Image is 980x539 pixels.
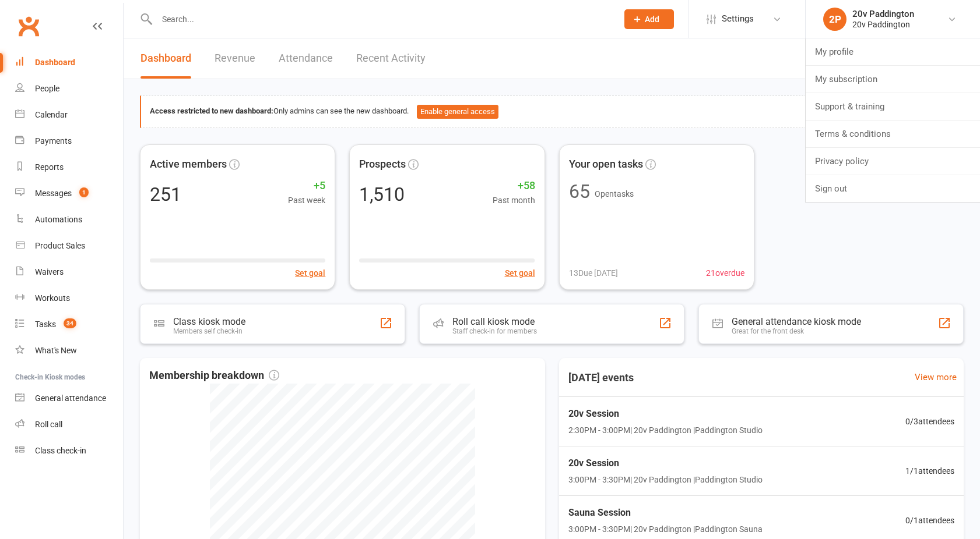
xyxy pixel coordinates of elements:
span: 20v Session [568,456,763,471]
span: Membership breakdown [149,367,279,384]
a: People [15,76,123,102]
span: 3:00PM - 3:30PM | 20v Paddington | Paddington Studio [568,473,763,486]
div: Roll call kiosk mode [452,316,537,327]
div: 65 [569,182,590,201]
div: Payments [35,136,72,146]
div: 1,510 [359,185,405,204]
span: Your open tasks [569,156,643,173]
a: Sign out [806,175,980,202]
div: General attendance [35,393,106,403]
div: Tasks [35,320,56,329]
span: 13 Due [DATE] [569,267,618,279]
div: Roll call [35,420,62,429]
button: Set goal [295,267,325,279]
a: Clubworx [14,12,43,41]
div: 2P [823,8,846,31]
div: Calendar [35,110,68,119]
div: People [35,84,59,93]
a: My subscription [806,66,980,93]
span: Settings [722,6,754,32]
div: General attendance kiosk mode [732,316,861,327]
span: 3:00PM - 3:30PM | 20v Paddington | Paddington Sauna [568,523,763,536]
a: Product Sales [15,233,123,259]
div: Great for the front desk [732,327,861,335]
a: What's New [15,338,123,364]
div: Members self check-in [173,327,245,335]
strong: Access restricted to new dashboard: [150,107,273,115]
a: Terms & conditions [806,120,980,147]
a: Payments [15,128,123,154]
a: Privacy policy [806,148,980,175]
div: Product Sales [35,241,85,250]
a: Attendance [279,38,333,79]
div: Only admins can see the new dashboard. [150,105,954,119]
span: +58 [493,178,535,194]
div: Staff check-in for members [452,327,537,335]
div: Dashboard [35,58,75,67]
span: 0 / 3 attendees [905,415,954,428]
div: What's New [35,346,77,355]
div: Messages [35,189,72,198]
div: 20v Paddington [852,9,914,19]
a: Tasks 34 [15,311,123,338]
span: Past month [493,194,535,207]
input: Search... [153,11,609,27]
span: 0 / 1 attendees [905,514,954,527]
span: Active members [150,156,227,173]
span: +5 [288,178,325,194]
span: Sauna Session [568,505,763,520]
a: Dashboard [15,49,123,76]
a: Messages 1 [15,180,123,207]
div: Automations [35,215,82,224]
div: Class kiosk mode [173,316,245,327]
span: 21 overdue [706,267,744,279]
a: Reports [15,154,123,180]
a: Support & training [806,93,980,120]
div: Class check-in [35,446,86,455]
span: 20v Session [568,406,763,421]
button: Set goal [505,267,535,279]
a: Automations [15,207,123,233]
a: Dashboard [140,38,191,79]
button: Add [624,9,674,29]
span: Add [645,15,659,24]
span: 2:30PM - 3:00PM | 20v Paddington | Paddington Studio [568,424,763,437]
a: View more [915,370,957,384]
a: Class kiosk mode [15,438,123,464]
span: 34 [64,318,76,328]
a: Calendar [15,102,123,128]
div: Reports [35,162,64,172]
div: 251 [150,185,181,204]
div: 20v Paddington [852,19,914,30]
button: Enable general access [417,105,498,119]
a: My profile [806,38,980,65]
span: 1 / 1 attendees [905,464,954,477]
h3: [DATE] events [559,367,643,388]
span: Open tasks [595,189,634,198]
div: Waivers [35,267,64,276]
span: 1 [79,187,89,197]
a: Revenue [215,38,255,79]
a: Recent Activity [356,38,426,79]
a: Waivers [15,259,123,285]
div: Workouts [35,293,70,303]
a: General attendance kiosk mode [15,385,123,412]
a: Workouts [15,285,123,311]
span: Prospects [359,156,406,173]
a: Roll call [15,412,123,438]
span: Past week [288,194,325,207]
